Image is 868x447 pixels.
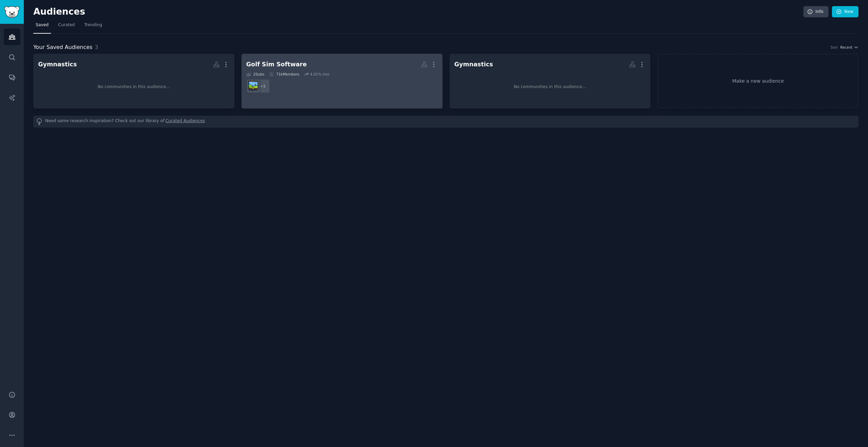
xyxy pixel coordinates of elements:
[246,72,264,77] div: 2 Sub s
[36,22,49,28] span: Saved
[82,20,104,34] a: Trending
[840,45,852,50] span: Recent
[256,79,270,93] div: + 1
[98,84,170,90] div: No communities in this audience...
[657,54,858,109] a: Make a new audience
[33,116,858,128] div: Need some research inspiration? Check out our library of
[95,44,98,50] span: 3
[4,6,20,18] img: GummySearch logo
[832,6,858,18] a: New
[454,60,493,69] div: Gymnastics
[33,43,93,52] span: Your Saved Audiences
[33,6,803,17] h2: Audiences
[84,22,102,28] span: Trending
[803,6,829,18] a: Info
[33,20,51,34] a: Saved
[840,45,858,50] button: Recent
[33,54,234,109] a: GymnasticsNo communities in this audience...
[246,60,307,69] div: Golf Sim Software
[831,45,838,50] div: Sort
[248,81,258,91] img: Golfsimulator
[514,84,586,90] div: No communities in this audience...
[269,72,299,77] div: 71k Members
[310,72,330,77] div: 4.01 % /mo
[166,118,205,125] a: Curated Audiences
[241,54,443,109] a: Golf Sim Software2Subs71kMembers4.01% /mo+1Golfsimulator
[58,22,75,28] span: Curated
[450,54,651,109] a: GymnasticsNo communities in this audience...
[38,60,77,69] div: Gymnastics
[56,20,77,34] a: Curated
